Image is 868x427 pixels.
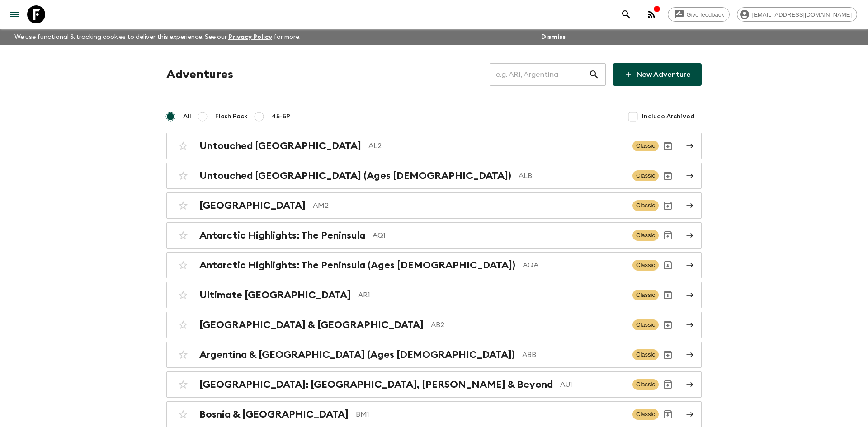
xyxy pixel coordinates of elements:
[373,230,625,241] p: AQ1
[215,112,248,121] span: Flash Pack
[632,319,659,330] span: Classic
[5,5,24,23] button: menu
[431,319,625,330] p: AB2
[199,230,365,241] h2: Antarctic Highlights: The Peninsula
[522,349,625,360] p: ABB
[632,379,659,390] span: Classic
[659,256,677,274] button: Archive
[642,112,694,121] span: Include Archived
[659,375,677,394] button: Archive
[199,289,351,301] h2: Ultimate [GEOGRAPHIC_DATA]
[632,141,659,151] span: Classic
[659,226,677,244] button: Archive
[519,170,625,181] p: ALB
[632,200,659,211] span: Classic
[659,405,677,423] button: Archive
[166,66,233,84] h1: Adventures
[659,167,677,185] button: Archive
[199,319,424,331] h2: [GEOGRAPHIC_DATA] & [GEOGRAPHIC_DATA]
[313,200,625,211] p: AM2
[199,379,553,390] h2: [GEOGRAPHIC_DATA]: [GEOGRAPHIC_DATA], [PERSON_NAME] & Beyond
[166,312,702,338] a: [GEOGRAPHIC_DATA] & [GEOGRAPHIC_DATA]AB2ClassicArchive
[166,133,702,159] a: Untouched [GEOGRAPHIC_DATA]AL2ClassicArchive
[166,282,702,308] a: Ultimate [GEOGRAPHIC_DATA]AR1ClassicArchive
[166,252,702,278] a: Antarctic Highlights: The Peninsula (Ages [DEMOGRAPHIC_DATA])AQAClassicArchive
[632,409,659,420] span: Classic
[632,230,659,241] span: Classic
[668,7,730,22] a: Give feedback
[490,62,589,87] input: e.g. AR1, Argentina
[659,197,677,215] button: Archive
[539,31,568,43] button: Dismiss
[199,200,306,211] h2: [GEOGRAPHIC_DATA]
[166,163,702,189] a: Untouched [GEOGRAPHIC_DATA] (Ages [DEMOGRAPHIC_DATA])ALBClassicArchive
[682,11,729,18] span: Give feedback
[199,408,349,420] h2: Bosnia & [GEOGRAPHIC_DATA]
[659,137,677,155] button: Archive
[166,371,702,398] a: [GEOGRAPHIC_DATA]: [GEOGRAPHIC_DATA], [PERSON_NAME] & BeyondAU1ClassicArchive
[560,379,625,390] p: AU1
[272,112,290,121] span: 45-59
[632,260,659,271] span: Classic
[166,342,702,368] a: Argentina & [GEOGRAPHIC_DATA] (Ages [DEMOGRAPHIC_DATA])ABBClassicArchive
[11,29,304,45] p: We use functional & tracking cookies to deliver this experience. See our for more.
[617,5,635,23] button: search adventures
[632,290,659,300] span: Classic
[199,349,515,361] h2: Argentina & [GEOGRAPHIC_DATA] (Ages [DEMOGRAPHIC_DATA])
[358,290,625,300] p: AR1
[523,260,625,271] p: AQA
[737,7,857,22] div: [EMAIL_ADDRESS][DOMAIN_NAME]
[228,34,272,40] a: Privacy Policy
[659,346,677,364] button: Archive
[632,349,659,360] span: Classic
[199,140,361,152] h2: Untouched [GEOGRAPHIC_DATA]
[747,11,857,18] span: [EMAIL_ADDRESS][DOMAIN_NAME]
[199,259,515,271] h2: Antarctic Highlights: The Peninsula (Ages [DEMOGRAPHIC_DATA])
[183,112,191,121] span: All
[659,316,677,334] button: Archive
[199,170,511,182] h2: Untouched [GEOGRAPHIC_DATA] (Ages [DEMOGRAPHIC_DATA])
[659,286,677,304] button: Archive
[356,409,625,420] p: BM1
[166,222,702,249] a: Antarctic Highlights: The PeninsulaAQ1ClassicArchive
[613,63,702,86] a: New Adventure
[166,192,702,219] a: [GEOGRAPHIC_DATA]AM2ClassicArchive
[368,141,625,151] p: AL2
[632,170,659,181] span: Classic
